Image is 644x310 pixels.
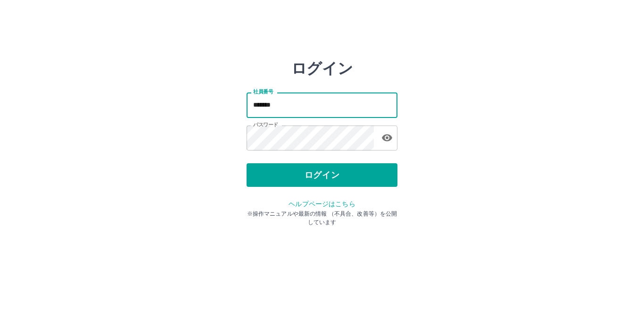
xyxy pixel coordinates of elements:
[291,59,353,77] h2: ログイン
[253,88,273,95] label: 社員番号
[247,163,397,187] button: ログイン
[253,121,278,128] label: パスワード
[247,209,397,226] p: ※操作マニュアルや最新の情報 （不具合、改善等）を公開しています
[289,200,355,208] a: ヘルプページはこちら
